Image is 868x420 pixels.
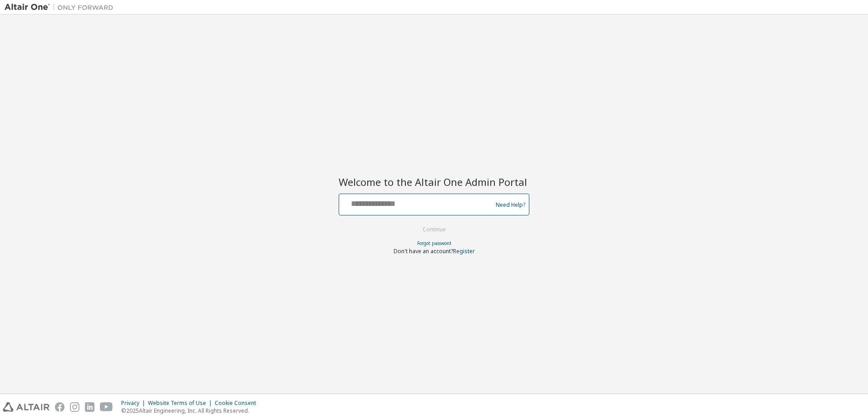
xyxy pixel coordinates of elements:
a: Forgot password [417,240,451,246]
img: linkedin.svg [85,402,94,412]
div: Cookie Consent [215,400,261,407]
img: altair_logo.svg [3,402,49,412]
h2: Welcome to the Altair One Admin Portal [339,175,529,188]
div: Privacy [121,400,148,407]
div: Website Terms of Use [148,400,215,407]
p: © 2025 Altair Engineering, Inc. All Rights Reserved. [121,407,261,415]
img: instagram.svg [70,402,79,412]
img: facebook.svg [55,402,64,412]
a: Register [453,247,475,255]
img: youtube.svg [100,402,113,412]
img: Altair One [5,3,118,12]
a: Need Help? [496,205,525,205]
span: Don't have an account? [394,247,453,255]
